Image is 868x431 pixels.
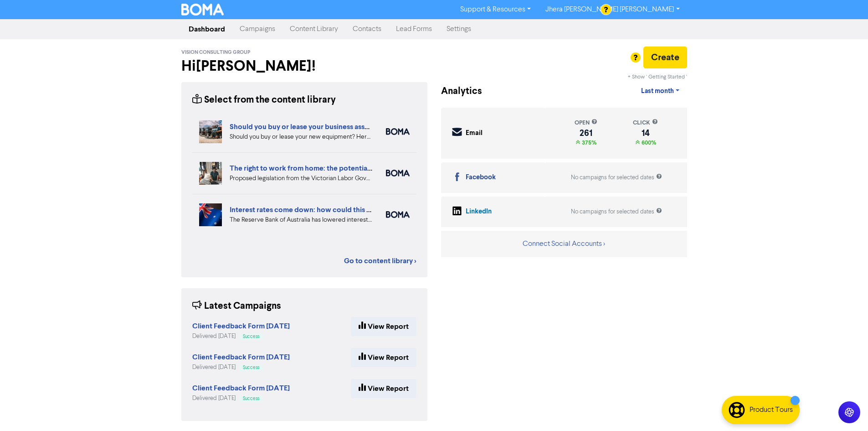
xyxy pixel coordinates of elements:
[351,348,416,367] a: View Report
[351,317,416,336] a: View Report
[634,82,687,100] a: Last month
[580,139,596,146] span: 375%
[192,385,290,392] a: Client Feedback Form [DATE]
[822,387,868,431] iframe: Chat Widget
[230,122,378,131] a: Should you buy or lease your business assets?
[345,20,389,38] a: Contacts
[538,2,687,17] a: Jhera [PERSON_NAME] [PERSON_NAME]
[575,119,597,127] div: open
[351,379,416,398] a: View Report
[386,128,410,135] img: boma_accounting
[192,354,290,361] a: Client Feedback Form [DATE]
[181,20,232,38] a: Dashboard
[282,20,345,38] a: Content Library
[192,322,290,331] strong: Client Feedback Form [DATE]
[466,207,492,217] div: LinkedIn
[192,394,290,403] div: Delivered [DATE]
[633,119,658,127] div: click
[192,93,336,107] div: Select from the content library
[641,87,674,95] span: Last month
[633,130,658,137] div: 14
[230,164,502,173] a: The right to work from home: the potential impact for your employees and business
[466,172,496,183] div: Facebook
[640,139,656,146] span: 600%
[453,2,538,17] a: Support & Resources
[575,130,597,137] div: 261
[386,170,410,177] img: boma
[232,20,282,38] a: Campaigns
[441,84,471,99] div: Analytics
[344,255,416,266] a: Go to content library >
[243,334,259,339] span: Success
[386,211,410,218] img: boma
[230,174,372,183] div: Proposed legislation from the Victorian Labor Government could offer your employees the right to ...
[243,365,259,370] span: Success
[389,20,439,38] a: Lead Forms
[643,47,687,68] button: Create
[571,208,662,216] div: No campaigns for selected dates
[230,215,372,225] div: The Reserve Bank of Australia has lowered interest rates. What does a drop in interest rates mean...
[192,299,281,313] div: Latest Campaigns
[466,128,483,139] div: Email
[571,173,662,182] div: No campaigns for selected dates
[181,49,250,56] span: Vision Consulting Group
[181,4,224,16] img: BOMA Logo
[181,57,427,75] h2: Hi [PERSON_NAME] !
[628,73,687,81] div: + Show ' Getting Started '
[192,363,290,372] div: Delivered [DATE]
[522,238,606,250] button: Connect Social Accounts >
[243,396,259,401] span: Success
[192,353,290,362] strong: Client Feedback Form [DATE]
[192,384,290,393] strong: Client Feedback Form [DATE]
[439,20,478,38] a: Settings
[192,323,290,330] a: Client Feedback Form [DATE]
[230,205,465,214] a: Interest rates come down: how could this affect your business finances?
[192,332,290,341] div: Delivered [DATE]
[230,132,372,142] div: Should you buy or lease your new equipment? Here are some pros and cons of each. We also can revi...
